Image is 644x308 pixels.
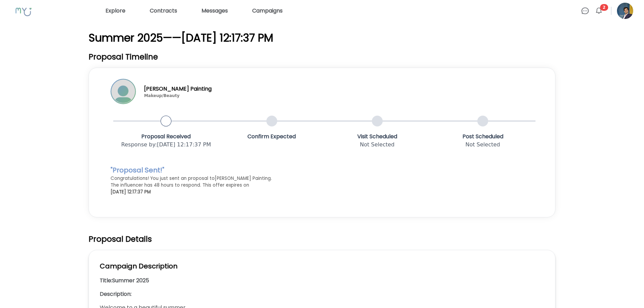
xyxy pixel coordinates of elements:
[249,5,285,16] a: Campaigns
[147,5,180,16] a: Contracts
[219,133,324,141] p: Confirm Expected
[100,290,319,298] h3: Description:
[581,7,589,15] img: Chat
[111,175,533,189] p: Congratulations! You just sent an proposal to [PERSON_NAME] Painting . The influencer has 48 hour...
[325,133,430,141] p: Visit Scheduled
[617,3,633,19] img: Profile
[144,85,212,93] p: [PERSON_NAME] Painting
[89,30,555,46] p: Summer 2025 — — [DATE] 12:17:37 PM
[112,277,149,284] h3: Summer 2025
[595,7,603,15] img: Bell
[113,133,219,141] p: Proposal Received
[100,261,544,271] h2: Campaign Description
[199,5,231,16] a: Messages
[325,141,430,149] p: Not Selected
[100,277,319,285] h3: Title:
[113,141,219,149] p: Response by : [DATE] 12:17:37 PM
[430,133,535,141] p: Post Scheduled
[600,4,608,11] span: 2
[89,51,555,62] h2: Proposal Timeline
[111,189,533,195] p: [DATE] 12:17:37 PM
[89,234,555,244] h2: Proposal Details
[111,165,533,195] div: "Proposal Sent!"
[111,79,135,103] img: Profile
[144,93,212,98] p: Makeup/Beauty
[430,141,535,149] p: Not Selected
[103,5,128,16] a: Explore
